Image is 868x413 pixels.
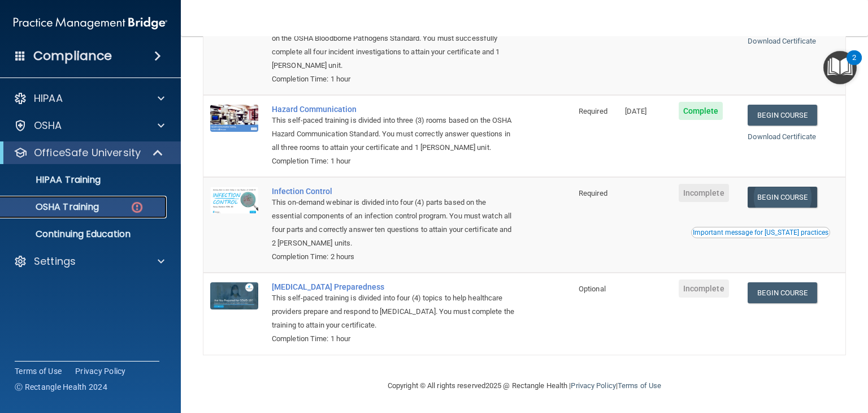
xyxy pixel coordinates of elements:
[679,184,729,202] span: Incomplete
[14,92,164,105] a: HIPAA
[272,282,515,291] a: [MEDICAL_DATA] Preparedness
[679,279,729,298] span: Incomplete
[7,201,99,213] p: OSHA Training
[34,92,63,105] p: HIPAA
[823,51,857,84] button: Open Resource Center, 2 new notifications
[748,132,816,141] a: Download Certificate
[693,229,828,236] div: Important message for [US_STATE] practices
[579,189,607,197] span: Required
[272,332,515,346] div: Completion Time: 1 hour
[618,381,661,390] a: Terms of Use
[14,146,164,160] a: OfficeSafe University
[748,105,817,126] a: Begin Course
[679,102,723,120] span: Complete
[318,368,731,404] div: Copyright © All rights reserved 2025 @ Rectangle Health | |
[272,196,515,250] div: This on-demand webinar is divided into four (4) parts based on the essential components of an inf...
[272,114,515,154] div: This self-paced training is divided into three (3) rooms based on the OSHA Hazard Communication S...
[625,107,646,115] span: [DATE]
[15,365,62,377] a: Terms of Use
[272,18,515,72] div: This self-paced training is divided into four (4) exposure incidents based on the OSHA Bloodborne...
[15,381,107,393] span: Ⓒ Rectangle Health 2024
[691,227,830,238] button: Read this if you are a dental practitioner in the state of CA
[272,250,515,264] div: Completion Time: 2 hours
[130,200,144,214] img: danger-circle.6113f641.png
[579,285,606,293] span: Optional
[75,365,126,377] a: Privacy Policy
[34,255,76,268] p: Settings
[579,107,607,115] span: Required
[7,174,101,186] p: HIPAA Training
[14,119,164,132] a: OSHA
[571,381,615,390] a: Privacy Policy
[272,72,515,86] div: Completion Time: 1 hour
[748,37,816,45] a: Download Certificate
[811,341,854,384] iframe: Drift Widget Chat Controller
[272,291,515,332] div: This self-paced training is divided into four (4) topics to help healthcare providers prepare and...
[272,105,515,114] a: Hazard Communication
[34,119,62,132] p: OSHA
[852,58,856,72] div: 2
[748,282,817,303] a: Begin Course
[34,146,141,160] p: OfficeSafe University
[14,255,164,268] a: Settings
[7,229,162,240] p: Continuing Education
[748,187,817,208] a: Begin Course
[272,154,515,168] div: Completion Time: 1 hour
[33,48,112,64] h4: Compliance
[272,187,515,196] a: Infection Control
[14,12,167,35] img: PMB logo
